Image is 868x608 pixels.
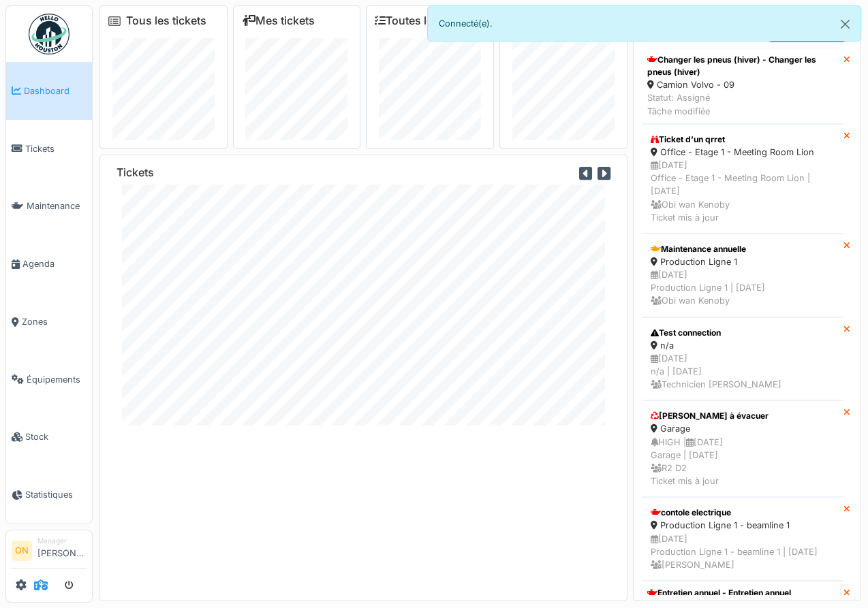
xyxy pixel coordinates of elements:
[25,142,87,155] span: Tickets
[651,146,835,159] div: Office - Etage 1 - Meeting Room Lion
[37,536,87,565] li: [PERSON_NAME]
[651,255,835,268] div: Production Ligne 1
[651,133,835,146] div: Ticket d’un qrret
[12,536,87,569] a: ON Manager[PERSON_NAME]
[29,14,69,54] img: Badge_color-CXgf-gQk.svg
[651,519,835,532] div: Production Ligne 1 - beamline 1
[642,234,843,317] a: Maintenance annuelle Production Ligne 1 [DATE]Production Ligne 1 | [DATE] Obi wan Kenoby
[642,124,843,234] a: Ticket d’un qrret Office - Etage 1 - Meeting Room Lion [DATE]Office - Etage 1 - Meeting Room Lion...
[651,159,835,224] div: [DATE] Office - Etage 1 - Meeting Room Lion | [DATE] Obi wan Kenoby Ticket mis à jour
[25,430,87,443] span: Stock
[6,466,92,524] a: Statistiques
[25,488,87,501] span: Statistiques
[6,235,92,293] a: Agenda
[642,400,843,497] a: [PERSON_NAME] à évacuer Garage HIGH |[DATE]Garage | [DATE] R2 D2Ticket mis à jour
[6,351,92,409] a: Équipements
[830,6,861,42] button: Close
[642,48,843,124] a: Changer les pneus (hiver) - Changer les pneus (hiver) Camion Volvo - 09 Statut: AssignéTâche modi...
[242,14,315,27] a: Mes tickets
[642,497,843,581] a: contole electrique Production Ligne 1 - beamline 1 [DATE]Production Ligne 1 - beamline 1 | [DATE]...
[651,243,835,255] div: Maintenance annuelle
[651,532,835,572] div: [DATE] Production Ligne 1 - beamline 1 | [DATE] [PERSON_NAME]
[6,409,92,466] a: Stock
[126,14,206,27] a: Tous les tickets
[647,78,838,91] div: Camion Volvo - 09
[651,327,835,339] div: Test connection
[12,541,32,561] li: ON
[22,315,87,328] span: Zones
[642,317,843,401] a: Test connection n/a [DATE]n/a | [DATE] Technicien [PERSON_NAME]
[22,257,87,270] span: Agenda
[651,339,835,352] div: n/a
[6,62,92,120] a: Dashboard
[6,120,92,178] a: Tickets
[6,293,92,351] a: Zones
[37,536,87,546] div: Manager
[651,422,835,435] div: Garage
[647,54,838,78] div: Changer les pneus (hiver) - Changer les pneus (hiver)
[651,436,835,488] div: HIGH | [DATE] Garage | [DATE] R2 D2 Ticket mis à jour
[24,84,87,97] span: Dashboard
[651,352,835,391] div: [DATE] n/a | [DATE] Technicien [PERSON_NAME]
[27,373,87,386] span: Équipements
[647,587,791,599] div: Entretien annuel - Entretien annuel
[647,91,838,117] div: Statut: Assigné Tâche modifiée
[427,5,861,42] div: Connecté(e).
[651,268,835,308] div: [DATE] Production Ligne 1 | [DATE] Obi wan Kenoby
[375,14,476,27] a: Toutes les tâches
[27,199,87,212] span: Maintenance
[117,166,154,179] h6: Tickets
[651,507,835,519] div: contole electrique
[651,410,835,422] div: [PERSON_NAME] à évacuer
[6,178,92,236] a: Maintenance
